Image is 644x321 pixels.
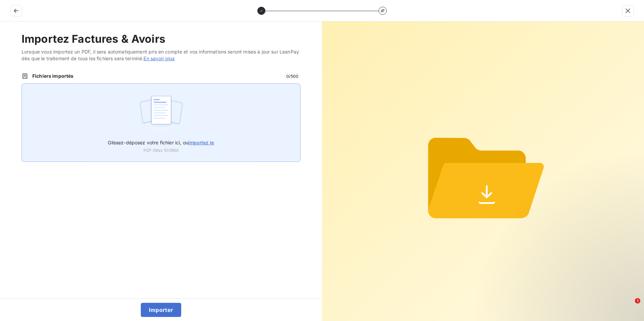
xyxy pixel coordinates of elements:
[621,298,637,314] iframe: Intercom live chat
[141,303,182,317] button: Importer
[143,56,174,61] a: En savoir plus
[32,73,280,79] span: Fichiers importés
[635,298,640,304] span: 1
[509,256,644,303] iframe: Intercom notifications message
[22,48,300,62] span: Lorsque vous importez un PDF, il sera automatiquement pris en compte et vos informations seront m...
[284,73,300,79] span: 0 / 500
[108,140,214,145] span: Glissez-déposez votre fichier ici, ou
[188,140,214,145] span: importez le
[22,32,300,46] h2: Importez Factures & Avoirs
[143,147,179,153] span: PDF (Max 100Mo)
[139,92,184,135] img: illustration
